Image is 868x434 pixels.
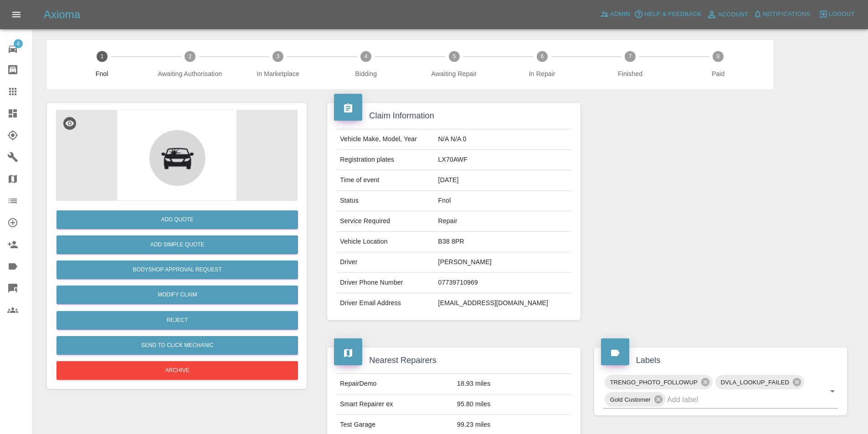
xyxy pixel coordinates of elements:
[453,374,571,394] td: 18.93 miles
[605,394,656,405] span: Gold Customer
[435,252,571,273] td: [PERSON_NAME]
[717,53,720,60] text: 8
[704,7,751,22] a: Account
[452,53,456,60] text: 5
[336,293,434,313] td: Driver Email Address
[826,385,839,398] button: Open
[605,392,666,407] div: Gold Customer
[601,354,840,367] h4: Labels
[610,9,630,20] span: Admin
[334,354,573,367] h4: Nearest Repairers
[435,170,571,191] td: [DATE]
[336,252,434,273] td: Driver
[44,7,80,22] h5: Axioma
[829,9,855,20] span: Logout
[100,53,103,60] text: 1
[336,129,434,150] td: Vehicle Make, Model, Year
[336,150,434,170] td: Registration plates
[62,69,142,78] span: Fnol
[435,211,571,232] td: Repair
[605,377,703,388] span: TRENGO_PHOTO_FOLLOWUP
[598,7,632,21] a: Admin
[435,293,571,313] td: [EMAIL_ADDRESS][DOMAIN_NAME]
[435,232,571,252] td: B38 8PR
[590,69,670,78] span: Finished
[715,377,795,388] span: DVLA_LOOKUP_FAILED
[435,191,571,211] td: Fnol
[763,9,811,20] span: Notifications
[334,110,573,122] h4: Claim Information
[56,286,298,304] a: Modify Claim
[56,210,298,229] button: Add Quote
[326,69,406,78] span: Bidding
[336,273,434,293] td: Driver Phone Number
[56,260,298,279] button: Bodyshop Approval Request
[277,53,280,60] text: 3
[667,393,812,407] input: Add label
[605,375,713,389] div: TRENGO_PHOTO_FOLLOWUP
[189,53,192,60] text: 2
[56,361,298,380] button: Archive
[336,211,434,232] td: Service Required
[435,273,571,293] td: 07739710969
[435,129,571,150] td: N/A N/A 0
[56,311,298,330] button: Reject
[435,150,571,170] td: LX70AWF
[678,69,759,78] span: Paid
[751,7,813,21] button: Notifications
[5,4,27,26] button: Open drawer
[502,69,582,78] span: In Repair
[56,336,298,355] button: Send to Click Mechanic
[237,69,318,78] span: In Marketplace
[414,69,494,78] span: Awaiting Repair
[14,39,23,48] span: 4
[336,374,453,394] td: RepairDemo
[149,69,230,78] span: Awaiting Authorisation
[629,53,632,60] text: 7
[365,53,368,60] text: 4
[336,191,434,211] td: Status
[718,10,749,20] span: Account
[540,53,544,60] text: 6
[817,7,857,21] button: Logout
[56,110,298,201] img: defaultCar-C0N0gyFo.png
[56,235,298,254] button: Add Simple Quote
[336,232,434,252] td: Vehicle Location
[453,394,571,415] td: 95.80 miles
[632,7,704,21] button: Help & Feedback
[715,375,804,389] div: DVLA_LOOKUP_FAILED
[336,394,453,415] td: Smart Repairer ex
[644,9,701,20] span: Help & Feedback
[336,170,434,191] td: Time of event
